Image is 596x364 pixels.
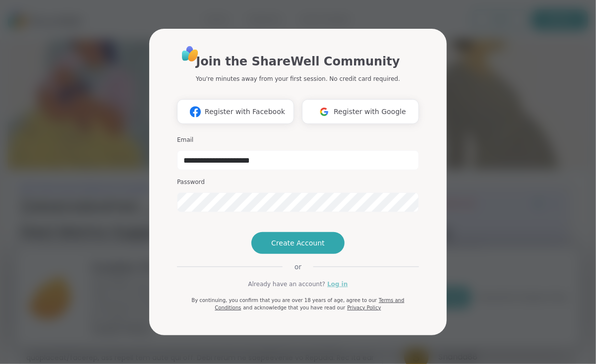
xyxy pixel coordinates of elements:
[177,99,294,124] button: Register with Facebook
[243,305,345,310] span: and acknowledge that you have read our
[283,262,313,272] span: or
[302,99,419,124] button: Register with Google
[177,136,419,144] h3: Email
[251,232,345,254] button: Create Account
[271,238,325,248] span: Create Account
[327,280,348,289] a: Log in
[347,305,381,310] a: Privacy Policy
[177,178,419,186] h3: Password
[248,280,325,289] span: Already have an account?
[334,107,406,117] span: Register with Google
[205,107,285,117] span: Register with Facebook
[186,103,205,121] img: ShareWell Logomark
[179,43,201,65] img: ShareWell Logo
[196,53,400,70] h1: Join the ShareWell Community
[196,74,400,83] p: You're minutes away from your first session. No credit card required.
[215,298,404,310] a: Terms and Conditions
[191,298,377,303] span: By continuing, you confirm that you are over 18 years of age, agree to our
[315,103,334,121] img: ShareWell Logomark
